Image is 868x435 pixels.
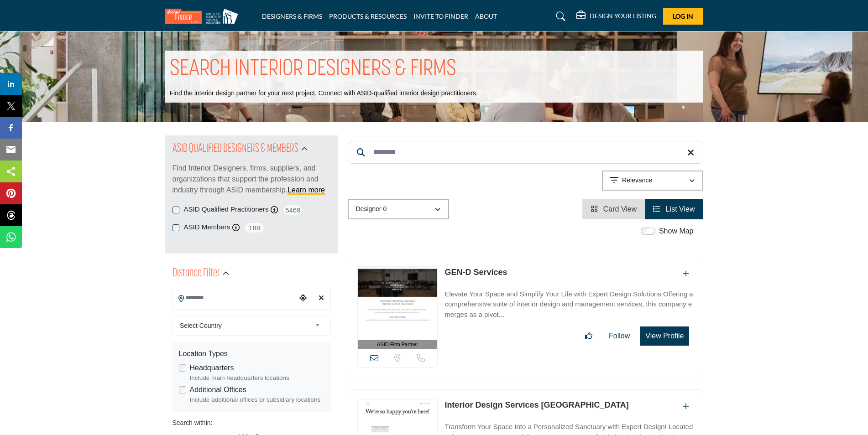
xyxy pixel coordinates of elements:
[645,199,703,219] li: List View
[444,266,507,279] p: GEN-D Services
[173,289,296,307] input: Search Location
[547,9,571,24] a: Search
[173,207,179,213] input: ASID Qualified Practitioners checkbox
[603,327,636,345] button: Follow
[173,224,179,231] input: ASID Members checkbox
[244,222,265,233] span: 188
[673,12,693,20] span: Log In
[288,186,325,194] a: Learn more
[582,199,645,219] li: Card View
[444,399,628,411] p: Interior Design Services Union NJ
[602,171,703,191] button: Relevance
[666,205,695,213] span: List View
[170,89,478,98] p: Find the interior design partner for your next project. Connect with ASID-qualified interior desi...
[683,403,689,410] a: Add To List
[296,289,310,308] div: Choose your current location
[444,400,628,409] a: Interior Design Services [GEOGRAPHIC_DATA]
[173,163,331,196] p: Find Interior Designers, firms, suppliers, and organizations that support the profession and indu...
[603,205,637,213] span: Card View
[329,12,407,20] a: PRODUCTS & RESOURCES
[190,395,324,404] div: Include additional offices or subsidiary locations
[356,205,387,214] p: Designer 0
[663,8,703,25] button: Log In
[173,418,331,428] div: Search within:
[348,199,449,219] button: Designer 0
[377,341,418,348] span: ASID Firm Partner
[165,9,243,24] img: Site Logo
[358,267,438,340] img: GEN-D Services
[444,289,693,320] p: Elevate Your Space and Simplify Your Life with Expert Design Solutions Offering a comprehensive s...
[180,320,311,331] span: Select Country
[190,384,246,395] label: Additional Offices
[184,222,230,233] label: ASID Members
[170,55,456,83] h1: SEARCH INTERIOR DESIGNERS & FIRMS
[184,204,269,215] label: ASID Qualified Practitioners
[190,362,234,373] label: Headquarters
[358,267,438,349] a: ASID Firm Partner
[173,265,220,282] h2: Distance Filter
[282,204,303,216] span: 5469
[640,326,689,346] button: View Profile
[262,12,322,20] a: DESIGNERS & FIRMS
[659,226,694,237] label: Show Map
[179,348,324,359] div: Location Types
[444,284,693,320] a: Elevate Your Space and Simplify Your Life with Expert Design Solutions Offering a comprehensive s...
[173,141,298,157] h2: ASID QUALIFIED DESIGNERS & MEMBERS
[591,205,637,213] a: View Card
[444,268,507,277] a: GEN-D Services
[653,205,695,213] a: View List
[190,373,324,383] div: Include main headquarters locations
[348,141,703,164] input: Search Keyword
[683,270,689,278] a: Add To List
[475,12,497,20] a: ABOUT
[576,11,656,22] div: DESIGN YOUR LISTING
[579,327,598,345] button: Like listing
[622,176,652,185] p: Relevance
[590,12,656,20] h5: DESIGN YOUR LISTING
[314,289,328,308] div: Clear search location
[413,12,468,20] a: INVITE TO FINDER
